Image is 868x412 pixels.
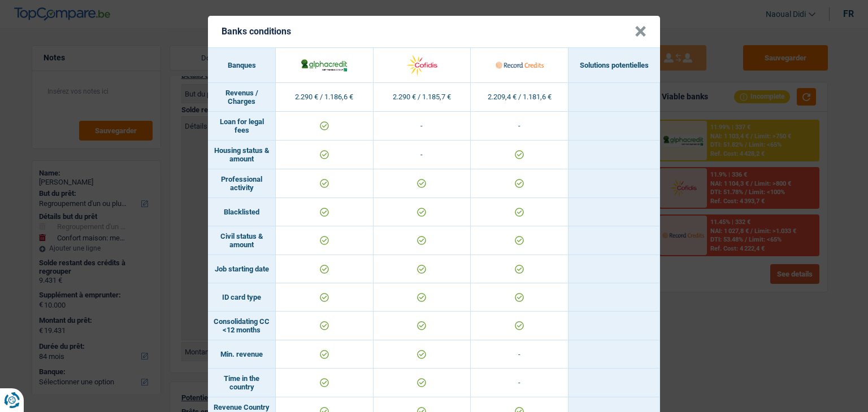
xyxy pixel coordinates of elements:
[208,198,276,226] td: Blacklisted
[208,169,276,198] td: Professional activity
[208,83,276,112] td: Revenus / Charges
[496,53,544,77] img: Record Credits
[208,226,276,255] td: Civil status & amount
[208,141,276,169] td: Housing status & amount
[471,340,568,369] td: -
[568,48,660,83] th: Solutions potentielles
[208,48,276,83] th: Banques
[208,312,276,340] td: Consolidating CC <12 months
[635,26,646,37] button: Close
[300,58,348,72] img: AlphaCredit
[471,112,568,141] td: -
[208,112,276,141] td: Loan for legal fees
[471,83,568,112] td: 2.209,4 € / 1.181,6 €
[374,141,471,169] td: -
[208,255,276,283] td: Job starting date
[276,83,374,112] td: 2.290 € / 1.186,6 €
[471,369,568,397] td: -
[398,53,446,77] img: Cofidis
[222,26,291,37] h5: Banks conditions
[374,112,471,141] td: -
[208,283,276,312] td: ID card type
[208,369,276,397] td: Time in the country
[374,83,471,112] td: 2.290 € / 1.185,7 €
[208,340,276,369] td: Min. revenue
